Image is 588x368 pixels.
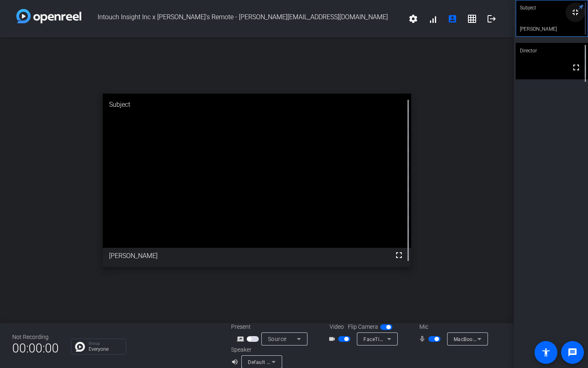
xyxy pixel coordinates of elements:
img: Chat Icon [75,342,85,352]
mat-icon: screen_share_outline [237,334,247,344]
mat-icon: accessibility [541,348,551,357]
span: Intouch Insight Inc x [PERSON_NAME]'s Remote - [PERSON_NAME][EMAIL_ADDRESS][DOMAIN_NAME] [81,9,403,29]
img: white-gradient.svg [16,9,81,23]
mat-icon: logout [487,14,497,24]
p: Everyone [89,347,122,352]
span: Flip Camera [348,323,378,331]
span: Video [330,323,344,331]
span: Default - MacBook Air Speakers (Built-in) [248,359,345,365]
mat-icon: fullscreen [571,63,581,72]
mat-icon: fullscreen [394,250,404,260]
span: FaceTime HD Camera (1C1C:B782) [363,336,448,342]
mat-icon: videocam_outline [328,334,338,344]
div: Present [231,323,313,331]
mat-icon: grid_on [467,14,477,24]
mat-icon: volume_up [231,357,241,367]
div: Director [516,43,588,58]
span: 00:00:00 [12,338,59,358]
mat-icon: fullscreen_exit [570,7,580,17]
mat-icon: message [568,348,577,357]
div: Subject [103,94,411,116]
mat-icon: mic_none [419,334,428,344]
div: Not Recording [12,333,59,341]
div: Mic [411,323,493,331]
span: Source [268,336,287,342]
mat-icon: settings [408,14,418,24]
mat-icon: account_box [448,14,457,24]
span: MacBook Air Microphone (Built-in) [454,336,535,342]
div: Speaker [231,346,280,354]
button: signal_cellular_alt [423,9,443,29]
p: Group [89,341,122,346]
